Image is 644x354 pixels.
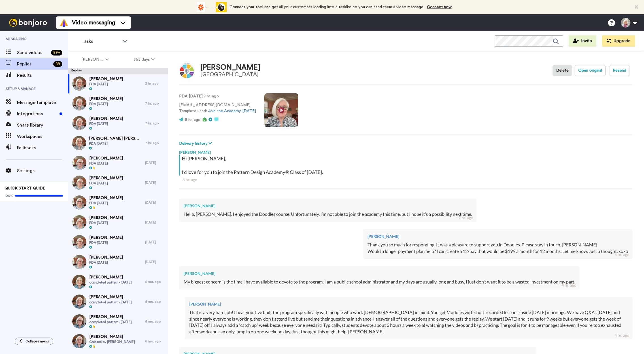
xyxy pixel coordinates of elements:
[5,186,45,190] span: QUICK START GUIDE
[72,176,86,190] img: 98b0971e-9e04-4a9c-a19c-09a207bd6064-thumb.jpg
[145,141,165,145] div: 7 hr. ago
[17,72,68,79] span: Results
[17,49,49,56] span: Send videos
[552,65,572,76] button: Delete
[615,332,629,338] div: 4 hr. ago
[68,173,168,193] a: [PERSON_NAME]PDA [DATE][DATE]
[68,68,168,74] div: Replies
[89,96,123,102] span: [PERSON_NAME]
[89,76,123,82] span: [PERSON_NAME]
[89,181,123,185] span: PDA [DATE]
[25,339,49,344] span: Collapse menu
[72,314,86,329] img: 4bcc2a7e-6f50-4a94-84da-407bf7436fb8-thumb.jpg
[367,242,628,248] div: Thank you so much for responding. It was a pleasure to support you in Doodles. Please stay in tou...
[89,240,123,245] span: PDA [DATE]
[72,235,86,249] img: a0f0f1e4-facf-473f-bd54-11f37af57a38-thumb.jpg
[68,331,168,351] a: [PERSON_NAME]Created by [PERSON_NAME]6 mo. ago
[615,252,629,257] div: 5 hr. ago
[17,122,68,129] span: Share library
[145,319,165,324] div: 6 mo. ago
[72,215,86,229] img: e95c8a01-66f7-4851-a295-5f9f0351b0d3-thumb.jpg
[367,234,628,239] div: [PERSON_NAME]
[121,54,167,65] button: 365 days
[179,102,256,114] p: [EMAIL_ADDRESS][DOMAIN_NAME] Template used:
[145,280,165,284] div: 6 mo. ago
[81,38,119,45] span: Tasks
[68,272,168,292] a: [PERSON_NAME]completed pattern - [DATE]6 mo. ago
[68,93,168,113] a: [PERSON_NAME]PDA [DATE]7 hr. ago
[69,54,121,65] button: [PERSON_NAME]
[562,282,576,288] div: 4 hr. ago
[89,136,142,141] span: [PERSON_NAME] [PERSON_NAME]
[17,167,68,174] span: Settings
[184,279,575,285] div: My biggest concern is the time I have available to devote to the program. I am a public school ad...
[68,113,168,133] a: [PERSON_NAME]PDA [DATE]7 hr. ago
[569,35,596,47] button: Invite
[7,19,49,27] img: bj-logo-header-white.svg
[89,235,123,240] span: [PERSON_NAME]
[72,275,86,289] img: ec167956-17cb-4718-b689-4d8fbec95dba-thumb.jpg
[182,177,629,183] div: 8 hr. ago
[68,292,168,312] a: [PERSON_NAME]completed pattern - [DATE]6 mo. ago
[89,300,132,304] span: completed pattern - [DATE]
[179,63,195,78] img: Image of Monica Casady
[72,156,86,170] img: d89533e7-4d85-4fe3-91ee-4abd76165296-thumb.jpg
[609,65,630,76] button: Resend
[195,2,227,12] div: animation
[59,18,69,27] img: vm-color.svg
[89,294,132,300] span: [PERSON_NAME]
[179,93,256,99] p: : 8 hr. ago
[145,200,165,205] div: [DATE]
[179,147,633,155] div: [PERSON_NAME]
[145,339,165,344] div: 6 mo. ago
[89,320,132,324] span: completed pattern - [DATE]
[89,175,123,181] span: [PERSON_NAME]
[68,74,168,93] a: [PERSON_NAME]PDA [DATE]3 hr. ago
[72,334,86,348] img: faaaa2c0-9d4c-436a-a059-838a781a59bc-thumb.jpg
[72,295,86,309] img: 314a33df-dae0-4f8c-ad21-fdc583964b4f-thumb.jpg
[458,215,473,221] div: 7 hr. ago
[145,260,165,264] div: [DATE]
[145,180,165,185] div: [DATE]
[89,195,123,201] span: [PERSON_NAME]
[51,50,62,56] div: 99 +
[89,221,123,225] span: PDA [DATE]
[89,82,123,86] span: PDA [DATE]
[89,334,135,340] span: [PERSON_NAME]
[184,211,472,217] div: Hello, [PERSON_NAME]. I enjoyed the Doodles course. Unfortunately, I’m not able to join the acade...
[189,301,628,307] div: [PERSON_NAME]
[68,193,168,212] a: [PERSON_NAME]PDA [DATE][DATE]
[602,35,635,47] button: Upgrade
[5,193,13,198] span: 100%
[72,76,86,91] img: b6edcd29-0fd0-47d3-87c8-300b57ae87dd-thumb.jpg
[89,161,123,166] span: PDA [DATE]
[72,136,86,150] img: 199191ed-326b-4e85-a441-cd83ba9b1c60-thumb.jpg
[17,133,68,140] span: Workspaces
[89,314,132,320] span: [PERSON_NAME]
[89,274,132,280] span: [PERSON_NAME]
[145,101,165,106] div: 7 hr. ago
[72,255,86,269] img: 3379c400-b6cd-4f25-acc9-23e02d2e2230-thumb.jpg
[89,141,142,146] span: PDA [DATE]
[15,338,53,345] button: Collapse menu
[427,5,452,9] a: Connect now
[179,94,203,98] strong: PDA [DATE]
[575,65,606,76] button: Open original
[367,248,628,255] div: Would a longer payment plan help? I can create a 12-pay that would be $199 a month for 12 months....
[68,153,168,173] a: [PERSON_NAME]PDA [DATE][DATE]
[89,215,123,221] span: [PERSON_NAME]
[229,5,424,9] span: Connect your tool and get all your customers loading into a tasklist so you can send them a video...
[179,140,214,147] button: Delivery history
[182,155,631,176] div: Hi [PERSON_NAME], I'd love for you to join the Pattern Design Academy® Class of [DATE].
[184,203,472,209] div: [PERSON_NAME]
[89,260,123,265] span: PDA [DATE]
[17,110,57,117] span: Integrations
[145,81,165,86] div: 3 hr. ago
[17,99,68,106] span: Message template
[89,255,123,260] span: [PERSON_NAME]
[17,144,68,151] span: Fallbacks
[89,121,123,126] span: PDA [DATE]
[184,271,575,276] div: [PERSON_NAME]
[53,61,62,67] div: 89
